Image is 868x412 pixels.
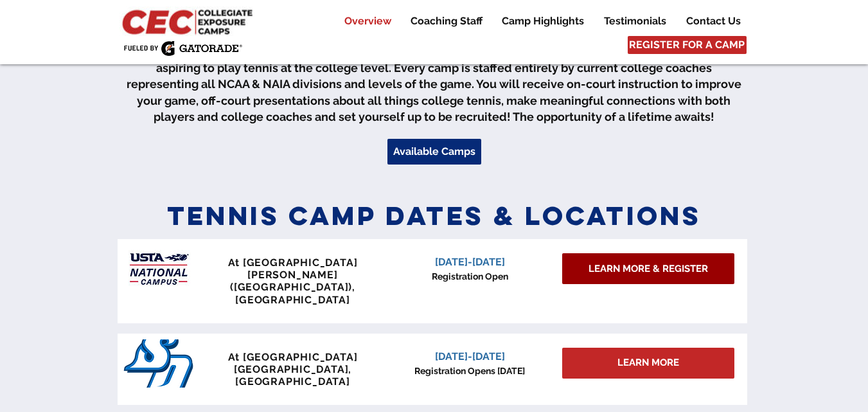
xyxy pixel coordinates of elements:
span: LEARN MORE [617,356,679,370]
p: Testimonials [598,13,673,29]
span: Tennis Camp Dates & Locations [167,199,702,232]
a: LEARN MORE & REGISTER [562,253,734,284]
p: Overview [338,13,398,29]
div: LEARN MORE [562,348,734,379]
span: Your pathway starts here at CEC tennis! The premier camps are designed for junior tennis players ... [125,45,743,123]
a: REGISTER FOR A CAMP [628,36,747,54]
p: Contact Us [680,13,747,29]
a: Testimonials [594,13,676,29]
span: [GEOGRAPHIC_DATA], [GEOGRAPHIC_DATA] [234,363,351,388]
span: At [GEOGRAPHIC_DATA] [228,351,358,363]
span: REGISTER FOR A CAMP [629,38,745,52]
span: Available Camps [393,145,475,159]
span: LEARN MORE & REGISTER [589,262,708,276]
img: USTA Campus image_edited.jpg [123,245,193,293]
a: Coaching Staff [401,13,492,29]
p: Camp Highlights [495,13,590,29]
span: [DATE]-[DATE] [435,256,505,268]
img: Fueled by Gatorade.png [123,40,242,56]
span: [PERSON_NAME] ([GEOGRAPHIC_DATA]), [GEOGRAPHIC_DATA] [230,269,355,305]
a: Camp Highlights [492,13,594,29]
a: Overview [335,13,400,29]
span: [DATE]-[DATE] [435,350,505,363]
img: San_Diego_Toreros_logo.png [123,339,193,388]
span: At [GEOGRAPHIC_DATA] [228,256,358,269]
img: CEC Logo Primary_edited.jpg [120,6,258,36]
span: Registration Opens [DATE] [414,366,525,376]
a: Contact Us [677,13,750,29]
a: Available Camps [387,139,481,165]
p: Coaching Staff [404,13,489,29]
span: Registration Open [432,271,508,282]
nav: Site [325,13,750,29]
